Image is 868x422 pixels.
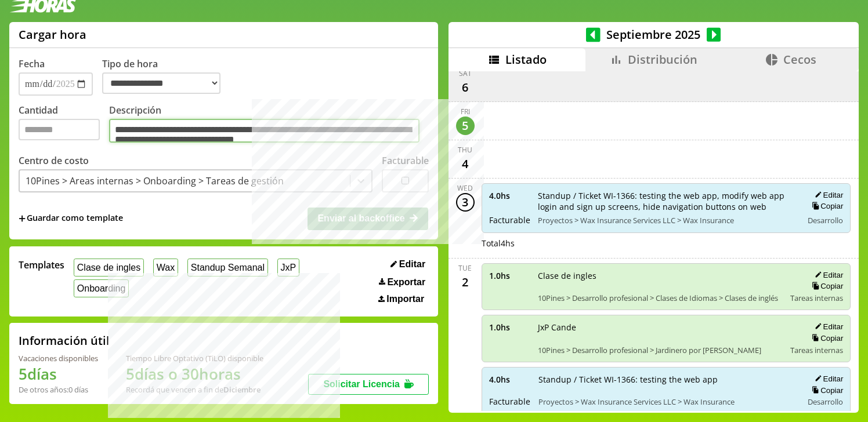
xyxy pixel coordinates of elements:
[19,154,89,167] label: Centro de costo
[808,201,843,211] button: Copiar
[457,183,473,193] div: Wed
[375,277,429,288] button: Exportar
[461,107,470,117] div: Fri
[811,374,843,384] button: Editar
[489,214,530,225] span: Facturable
[538,190,795,212] span: Standup / Ticket WI-1366: testing the web app, modify web app login and sign up screens, hide nav...
[382,154,429,167] label: Facturable
[109,119,419,143] textarea: Descripción
[628,52,697,67] span: Distribución
[187,259,268,277] button: Standup Semanal
[449,71,859,411] div: scrollable content
[19,57,45,70] label: Fecha
[277,259,299,277] button: JxP
[538,270,783,281] span: Clase de ingles
[323,379,400,389] span: Solicitar Licencia
[538,293,783,303] span: 10Pines > Desarrollo profesional > Clases de Idiomas > Clases de inglés
[808,385,843,395] button: Copiar
[153,259,178,277] button: Wax
[19,212,123,225] span: +Guardar como template
[19,119,100,140] input: Cantidad
[399,259,425,270] span: Editar
[489,396,530,407] span: Facturable
[811,190,843,200] button: Editar
[74,259,144,277] button: Clase de ingles
[489,190,530,201] span: 4.0 hs
[19,363,98,384] h1: 5 días
[456,78,475,97] div: 6
[601,27,707,42] span: Septiembre 2025
[456,117,475,135] div: 5
[126,353,263,363] div: Tiempo Libre Optativo (TiLO) disponible
[387,277,425,288] span: Exportar
[386,294,424,304] span: Importar
[126,384,263,395] div: Recordá que vencen a fin de
[489,374,530,385] span: 4.0 hs
[19,384,98,395] div: De otros años: 0 días
[456,273,475,292] div: 2
[126,363,263,384] h1: 5 días o 30 horas
[223,384,261,395] b: Diciembre
[538,374,795,385] span: Standup / Ticket WI-1366: testing the web app
[74,279,129,297] button: Onboarding
[790,293,843,303] span: Tareas internas
[538,215,795,225] span: Proyectos > Wax Insurance Services LLC > Wax Insurance
[456,155,475,173] div: 4
[387,259,429,270] button: Editar
[808,333,843,343] button: Copiar
[308,374,429,395] button: Solicitar Licencia
[109,104,429,146] label: Descripción
[19,104,109,146] label: Cantidad
[456,193,475,212] div: 3
[489,322,530,333] span: 1.0 hs
[482,238,851,249] div: Total 4 hs
[458,263,472,273] div: Tue
[538,396,795,407] span: Proyectos > Wax Insurance Services LLC > Wax Insurance
[811,270,843,280] button: Editar
[26,174,284,187] div: 10Pines > Areas internas > Onboarding > Tareas de gestión
[808,281,843,291] button: Copiar
[489,270,530,281] span: 1.0 hs
[538,322,783,333] span: JxP Cande
[19,333,110,348] h2: Información útil
[458,145,472,155] div: Thu
[19,212,26,225] span: +
[505,52,547,67] span: Listado
[811,322,843,332] button: Editar
[808,396,843,407] span: Desarrollo
[790,345,843,355] span: Tareas internas
[538,345,783,355] span: 10Pines > Desarrollo profesional > Jardinero por [PERSON_NAME]
[459,68,472,78] div: Sat
[19,353,98,363] div: Vacaciones disponibles
[102,72,220,94] select: Tipo de hora
[102,57,230,96] label: Tipo de hora
[19,259,64,271] span: Templates
[783,52,816,67] span: Cecos
[19,27,86,42] h1: Cargar hora
[808,215,843,225] span: Desarrollo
